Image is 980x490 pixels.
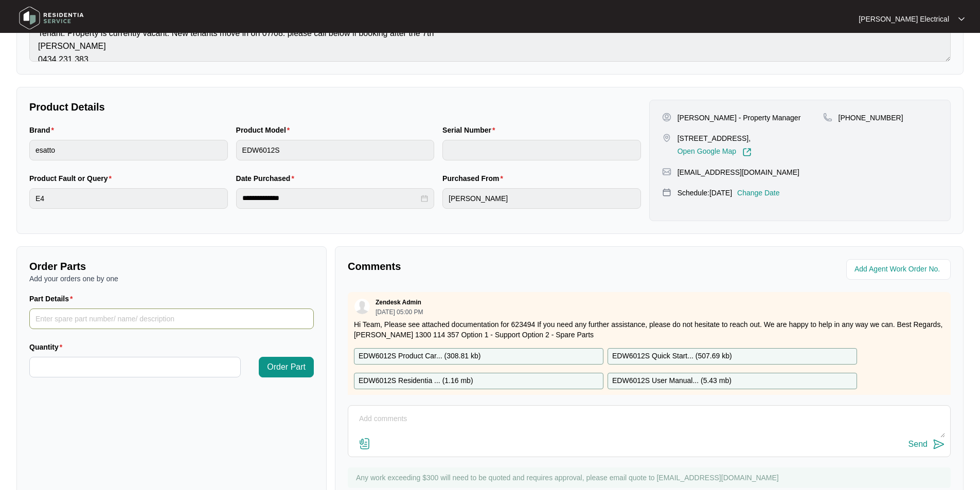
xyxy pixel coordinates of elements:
[267,361,306,373] span: Order Part
[15,3,87,33] img: residentia service logo
[742,148,752,157] img: Link-External
[354,319,945,340] p: Hi Team, Please see attached documentation for 623494 If you need any further assistance, please ...
[662,133,671,142] img: map-pin
[359,375,473,387] p: EDW6012S Residentia ... ( 1.16 mb )
[29,125,58,135] label: Brand
[854,263,945,276] input: Add Agent Work Order No.
[958,16,965,22] img: dropdown arrow
[678,113,801,123] p: [PERSON_NAME] - Property Manager
[29,100,641,114] p: Product Details
[30,357,240,377] input: Quantity
[29,188,228,209] input: Product Fault or Query
[236,140,435,160] input: Product Model
[859,14,949,24] p: [PERSON_NAME] Electrical
[29,294,77,304] label: Part Details
[662,167,671,176] img: map-pin
[236,173,298,184] label: Date Purchased
[442,125,499,135] label: Serial Number
[236,125,294,135] label: Product Model
[29,259,314,274] p: Order Parts
[376,309,423,315] p: [DATE] 05:00 PM
[29,173,116,184] label: Product Fault or Query
[356,473,946,483] p: Any work exceeding $300 will need to be quoted and requires approval, please email quote to [EMAI...
[359,351,480,362] p: EDW6012S Product Car... ( 308.81 kb )
[612,375,732,387] p: EDW6012S User Manual... ( 5.43 mb )
[29,308,314,329] input: Part Details
[442,173,507,184] label: Purchased From
[678,188,732,198] p: Schedule: [DATE]
[839,113,903,123] p: [PHONE_NUMBER]
[678,148,752,157] a: Open Google Map
[737,188,780,198] p: Change Date
[29,342,66,352] label: Quantity
[662,113,671,122] img: user-pin
[348,259,642,274] p: Comments
[29,274,314,284] p: Add your orders one by one
[908,440,928,449] div: Send
[933,438,945,450] img: send-icon.svg
[678,133,752,143] p: [STREET_ADDRESS],
[662,188,671,197] img: map-pin
[908,438,945,451] button: Send
[678,167,799,177] p: [EMAIL_ADDRESS][DOMAIN_NAME]
[442,188,641,209] input: Purchased From
[354,299,370,314] img: user.svg
[612,351,732,362] p: EDW6012S Quick Start... ( 507.69 kb )
[242,193,419,204] input: Date Purchased
[376,298,421,306] p: Zendesk Admin
[823,113,832,122] img: map-pin
[29,140,228,160] input: Brand
[259,357,314,377] button: Order Part
[442,140,641,160] input: Serial Number
[359,438,371,450] img: file-attachment-doc.svg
